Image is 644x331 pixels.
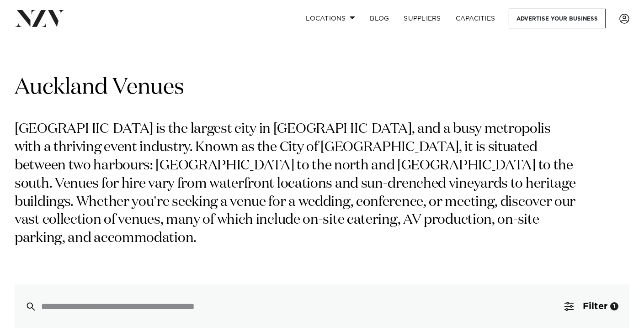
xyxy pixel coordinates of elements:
div: 1 [610,302,618,310]
h1: Auckland Venues [15,74,629,102]
span: Filter [583,302,607,311]
a: SUPPLIERS [396,9,448,28]
img: nzv-logo.png [15,10,64,26]
a: Capacities [448,9,503,28]
a: Advertise your business [509,9,606,28]
p: [GEOGRAPHIC_DATA] is the largest city in [GEOGRAPHIC_DATA], and a busy metropolis with a thriving... [15,121,580,248]
button: Filter1 [554,284,629,328]
a: Locations [298,9,362,28]
a: BLOG [362,9,396,28]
